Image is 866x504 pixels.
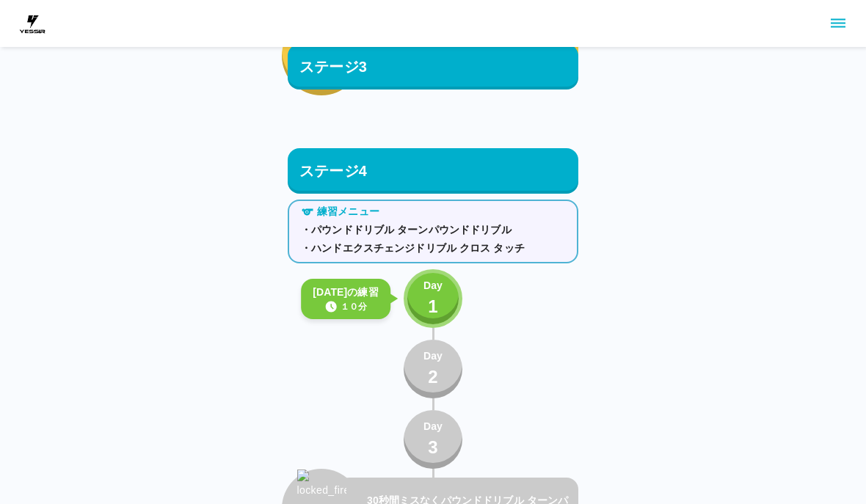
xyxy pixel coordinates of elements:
p: Day [423,278,443,293]
p: ステージ3 [299,56,367,78]
p: 練習メニュー [317,204,379,219]
button: Day3 [404,410,462,469]
p: ステージ4 [299,160,367,182]
p: 1 [428,293,438,320]
p: ・パウンドドリブル ターンパウンドドリブル [301,222,565,238]
p: ・ハンドエクスチェンジドリブル クロス タッチ [301,241,565,256]
p: Day [423,348,443,364]
p: 3 [428,434,438,461]
img: dummy [18,9,47,38]
button: fire_icon [282,16,361,95]
button: Day2 [404,340,462,398]
button: sidemenu [826,11,851,36]
p: １０分 [341,300,367,313]
p: 2 [428,364,438,390]
button: Day1 [404,269,462,328]
p: Day [423,419,443,434]
p: [DATE]の練習 [313,285,379,300]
